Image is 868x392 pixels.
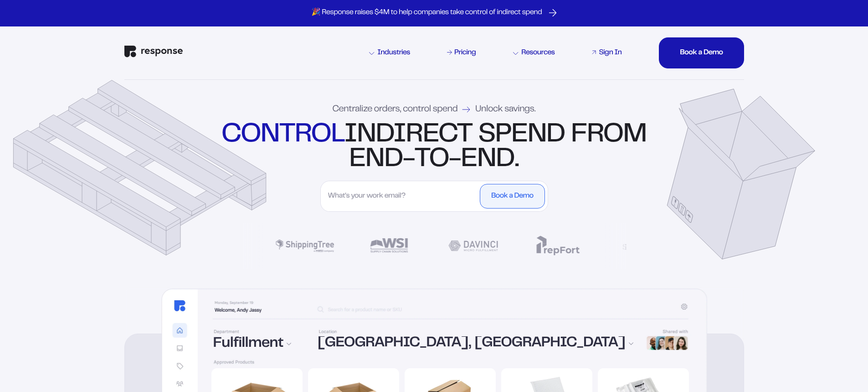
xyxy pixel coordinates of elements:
p: 🎉 Response raises $4M to help companies take control of indirect spend [312,8,542,18]
span: Unlock savings. [475,105,535,114]
a: Sign In [590,47,623,58]
div: Fulfillment [213,337,307,351]
button: Book a Demo [480,184,544,209]
div: indirect spend from end-to-end. [219,123,649,172]
div: Book a Demo [491,193,533,200]
div: Resources [513,49,555,57]
div: [GEOGRAPHIC_DATA], [GEOGRAPHIC_DATA] [318,336,634,351]
div: Pricing [454,49,476,57]
a: Pricing [446,47,478,58]
div: Sign In [599,49,621,57]
img: Response Logo [124,46,183,57]
div: Book a Demo [680,49,723,57]
div: Industries [369,49,410,57]
strong: control [221,123,344,147]
a: Response Home [124,46,183,60]
div: Centralize orders, control spend [333,105,536,114]
input: What's your work email? [324,184,478,209]
button: Book a DemoBook a DemoBook a DemoBook a DemoBook a Demo [659,37,744,68]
